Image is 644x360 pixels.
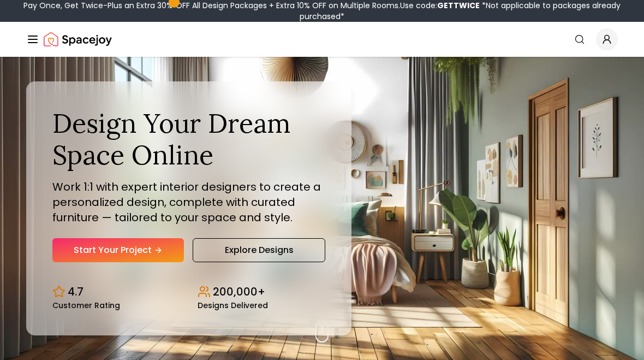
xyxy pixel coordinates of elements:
nav: Global [26,22,618,57]
p: 4.7 [68,284,84,299]
div: Design stats [52,275,325,309]
p: 200,000+ [213,284,265,299]
a: Spacejoy [44,28,112,50]
img: Spacejoy Logo [44,28,112,50]
h1: Design Your Dream Space Online [52,108,325,170]
a: Explore Designs [193,238,325,262]
small: Designs Delivered [198,302,268,309]
a: Start Your Project [52,238,184,262]
p: Work 1:1 with expert interior designers to create a personalized design, complete with curated fu... [52,179,325,225]
small: Customer Rating [52,302,120,309]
